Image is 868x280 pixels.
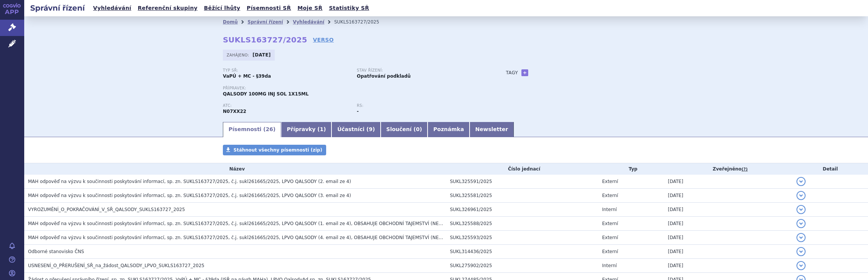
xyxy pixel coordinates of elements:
[664,217,793,231] td: [DATE]
[664,189,793,203] td: [DATE]
[602,179,618,184] span: Externí
[796,261,806,270] button: detail
[223,103,349,108] p: ATC:
[369,126,373,132] span: 9
[202,3,243,13] a: Běžící lhůty
[91,3,134,13] a: Vyhledávání
[428,122,470,137] a: Poznámka
[602,263,617,268] span: Interní
[223,122,281,137] a: Písemnosti (26)
[357,68,483,73] p: Stav řízení:
[416,126,420,132] span: 0
[223,68,349,73] p: Typ SŘ:
[446,245,598,259] td: SUKL314436/2025
[223,109,246,114] strong: TOFERSEN
[793,163,868,175] th: Detail
[223,145,326,155] a: Stáhnout všechny písemnosti (zip)
[28,263,204,268] span: USNESENÍ_O_PŘERUŠENÍ_SŘ_na_žádost_QALSODY_LPVO_SUKLS163727_2025
[281,122,331,137] a: Přípravky (1)
[664,231,793,245] td: [DATE]
[266,126,273,132] span: 26
[446,175,598,189] td: SUKL325591/2025
[320,126,324,132] span: 1
[223,74,271,79] strong: VaPÚ + MC - §39da
[598,163,664,175] th: Typ
[223,91,309,97] span: QALSODY 100MG INJ SOL 1X15ML
[233,147,322,153] span: Stáhnout všechny písemnosti (zip)
[28,207,185,212] span: VYROZUMĚNÍ_O_POKRAČOVÁNÍ_V_SŘ_QALSODY_SUKLS163727_2025
[357,74,411,79] strong: Opatřování podkladů
[295,3,325,13] a: Moje SŘ
[381,122,428,137] a: Sloučení (0)
[446,217,598,231] td: SUKL325588/2025
[602,249,618,254] span: Externí
[28,221,472,226] span: MAH odpověď na výzvu k součinnosti poskytování informací, sp. zn. SUKLS163727/2025, č.j. sukl2616...
[602,235,618,240] span: Externí
[223,19,238,25] a: Domů
[796,205,806,214] button: detail
[446,163,598,175] th: Číslo jednací
[796,177,806,186] button: detail
[28,179,351,184] span: MAH odpověď na výzvu k součinnosti poskytování informací, sp. zn. SUKLS163727/2025, č.j. sukl2616...
[796,191,806,200] button: detail
[796,219,806,228] button: detail
[24,3,91,13] h2: Správní řízení
[28,193,351,198] span: MAH odpověď na výzvu k součinnosti poskytování informací, sp. zn. SUKLS163727/2025, č.j. sukl2616...
[446,203,598,217] td: SUKL326961/2025
[664,259,793,273] td: [DATE]
[247,19,283,25] a: Správní řízení
[28,249,84,254] span: Odborné stanovisko ČNS
[227,52,250,58] span: Zahájeno:
[742,167,748,172] abbr: (?)
[470,122,514,137] a: Newsletter
[446,189,598,203] td: SUKL325581/2025
[602,193,618,198] span: Externí
[664,163,793,175] th: Zveřejněno
[135,3,200,13] a: Referenční skupiny
[331,122,380,137] a: Účastníci (9)
[602,207,617,212] span: Interní
[506,68,518,77] h3: Tagy
[664,245,793,259] td: [DATE]
[446,259,598,273] td: SUKL275902/2025
[521,69,528,76] a: +
[313,36,334,44] a: VERSO
[357,103,483,108] p: RS:
[327,3,371,13] a: Statistiky SŘ
[223,35,307,44] strong: SUKLS163727/2025
[253,52,271,58] strong: [DATE]
[357,109,359,114] strong: -
[664,203,793,217] td: [DATE]
[24,163,446,175] th: Název
[293,19,324,25] a: Vyhledávání
[28,235,472,240] span: MAH odpověď na výzvu k součinnosti poskytování informací, sp. zn. SUKLS163727/2025, č.j. sukl2616...
[223,86,491,91] p: Přípravek:
[796,247,806,256] button: detail
[602,221,618,226] span: Externí
[244,3,293,13] a: Písemnosti SŘ
[664,175,793,189] td: [DATE]
[796,233,806,242] button: detail
[446,231,598,245] td: SUKL325593/2025
[334,16,389,28] li: SUKLS163727/2025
